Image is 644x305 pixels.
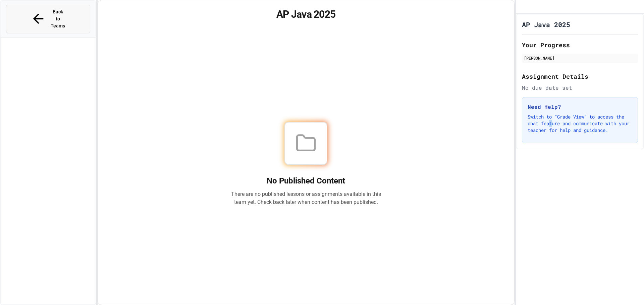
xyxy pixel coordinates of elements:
[231,190,381,206] p: There are no published lessons or assignments available in this team yet. Check back later when c...
[231,175,381,186] h2: No Published Content
[106,8,506,20] h1: AP Java 2025
[6,5,90,33] button: Back to Teams
[528,103,632,111] h3: Need Help?
[522,40,638,50] h2: Your Progress
[50,8,66,29] span: Back to Teams
[524,55,636,61] div: [PERSON_NAME]
[528,113,632,134] p: Switch to "Grade View" to access the chat feature and communicate with your teacher for help and ...
[522,20,570,29] h1: AP Java 2025
[522,72,638,81] h2: Assignment Details
[522,84,638,92] div: No due date set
